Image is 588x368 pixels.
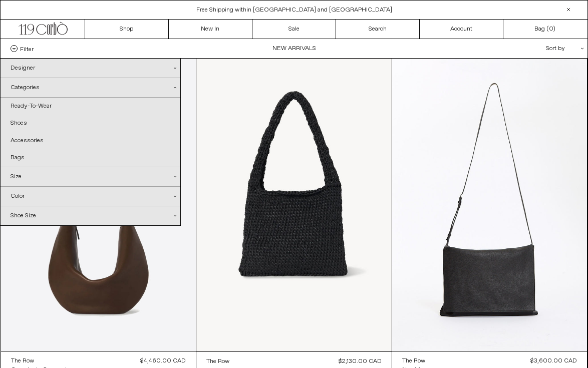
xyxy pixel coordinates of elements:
a: The Row [11,356,67,365]
div: The Row [11,357,34,365]
span: ) [549,25,555,34]
div: The Row [206,357,229,366]
a: Ready-To-Wear [1,98,91,115]
div: Size [1,167,180,186]
div: Categories [1,78,180,98]
div: $2,130.00 CAD [339,357,382,366]
img: The Row Nan Messenger Bag [392,59,587,351]
a: Bags [1,149,91,166]
a: Search [336,20,420,39]
span: Filter [20,45,34,52]
a: Account [420,20,503,39]
a: Shop [85,20,169,39]
a: Free Shipping within [GEOGRAPHIC_DATA] and [GEOGRAPHIC_DATA] [196,6,392,14]
div: Designer [1,59,180,78]
div: Shoe Size [1,206,180,225]
div: $3,600.00 CAD [530,356,577,365]
div: The Row [402,357,425,365]
div: $4,460.00 CAD [140,356,186,365]
a: The Row [206,357,249,366]
a: New In [169,20,252,39]
div: Color [1,187,180,206]
span: 0 [549,25,553,33]
a: The Row [402,356,445,365]
a: Sale [252,20,336,39]
a: Shoes [1,115,91,132]
img: The Row Didon Shoulder Bag in black [196,59,392,351]
div: Sort by [487,39,577,58]
a: Accessories [1,132,91,149]
a: Bag () [503,20,587,39]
